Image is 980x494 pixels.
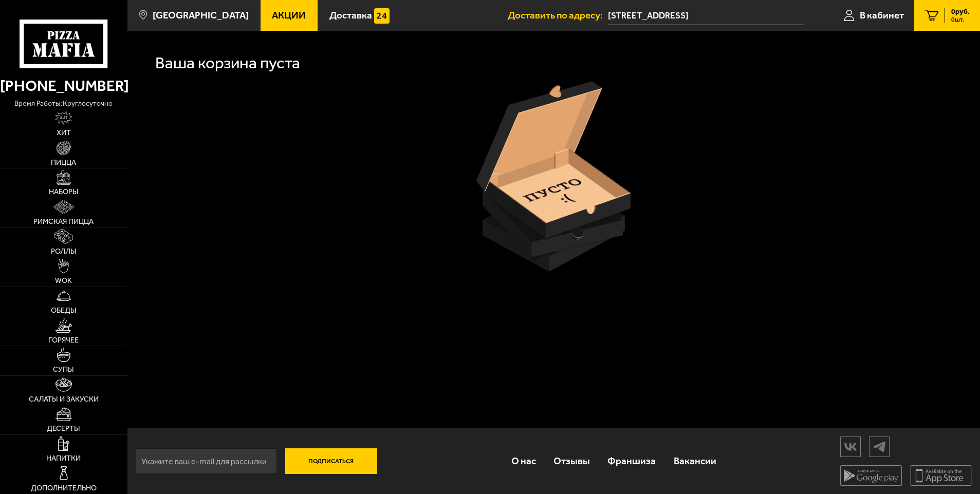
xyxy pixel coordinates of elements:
span: Доставка [329,10,372,20]
span: WOK [55,277,72,284]
a: Франшиза [599,445,664,478]
span: Напитки [46,455,81,462]
span: Супы [53,366,74,373]
a: Отзывы [545,445,599,478]
button: Подписаться [285,448,377,474]
span: Хит [57,129,71,137]
span: В кабинет [860,10,904,20]
img: пустая коробка [476,81,631,272]
a: Вакансии [665,445,725,478]
span: Десерты [47,425,80,432]
span: Горячее [48,337,79,344]
input: Ваш адрес доставки [608,6,804,25]
span: Акции [272,10,306,20]
span: Салаты и закуски [29,396,99,403]
a: О нас [503,445,545,478]
span: [GEOGRAPHIC_DATA] [153,10,249,20]
span: 0 руб. [951,8,970,15]
span: Наборы [49,188,79,196]
span: 0 шт. [951,16,970,23]
img: tg [870,438,889,455]
span: Пицца [51,159,76,166]
h1: Ваша корзина пуста [155,55,300,71]
img: vk [841,438,860,455]
span: Доставить по адресу: [508,10,608,20]
span: Роллы [51,248,77,255]
span: Римская пицца [33,218,94,225]
input: Укажите ваш e-mail для рассылки [136,448,277,474]
span: Дополнительно [31,485,97,492]
img: 15daf4d41897b9f0e9f617042186c801.svg [374,8,390,24]
span: Обеды [51,307,77,314]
